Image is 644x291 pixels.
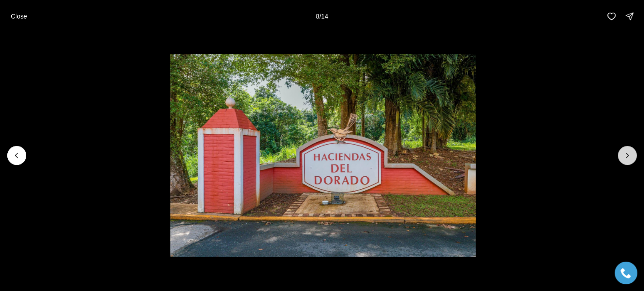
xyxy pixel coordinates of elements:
p: 8 / 14 [316,13,328,20]
button: Close [5,7,33,25]
p: Close [11,13,27,20]
button: Next slide [618,146,637,165]
button: Previous slide [7,146,26,165]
